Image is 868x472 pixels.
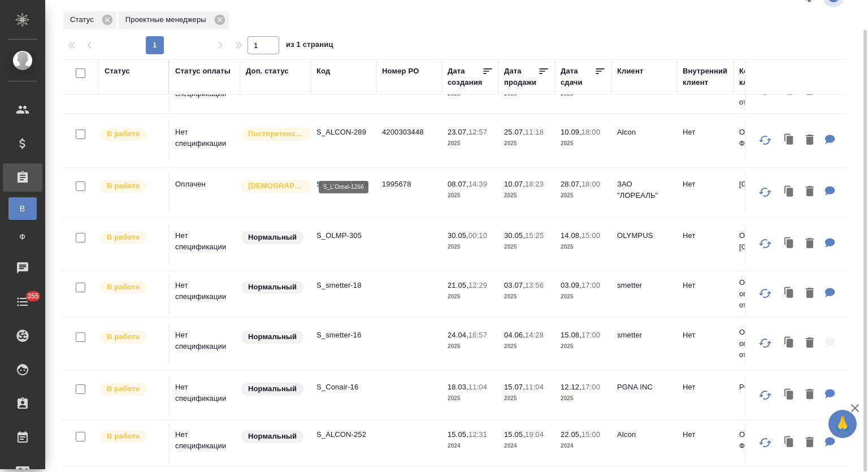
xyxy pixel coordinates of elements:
p: Нет [683,127,728,138]
div: Выставляет ПМ после принятия заказа от КМа [99,429,163,444]
p: Alcon [617,127,671,138]
p: 30.05, [448,231,468,240]
p: Проектные менеджеры [125,14,210,25]
p: 17:00 [581,281,600,289]
p: Общество с ограниченной ответственнос... [739,277,793,311]
div: Выставляется автоматически для первых 3 заказов после рекламации. Особое внимание [240,127,305,142]
p: Нормальный [248,331,297,343]
p: 23.07, [448,128,468,136]
p: 2025 [504,241,549,253]
div: Проектные менеджеры [119,11,229,29]
p: 14.08, [561,231,581,240]
p: 30.05, [504,231,525,240]
p: 14:39 [468,180,487,188]
p: Нормальный [248,282,297,293]
p: Нет [683,230,728,241]
p: smetter [617,330,671,341]
p: PGNA INC [739,382,793,393]
p: 2024 [504,440,549,452]
td: Нет спецификации [170,224,240,264]
p: 00:10 [468,231,487,240]
p: Нет [683,280,728,291]
div: Выставляет ПМ после принятия заказа от КМа [99,127,163,142]
p: 11:04 [468,383,487,391]
p: 2025 [504,190,549,201]
div: Выставляет ПМ после принятия заказа от КМа [99,330,163,345]
p: 2025 [561,393,606,404]
p: 15:00 [581,430,600,439]
span: из 1 страниц [286,38,333,54]
button: Удалить [800,282,819,305]
p: 03.07, [504,281,525,289]
button: Обновить [752,382,779,409]
p: 2025 [504,393,549,404]
p: 2025 [561,291,606,302]
p: 2025 [561,190,606,201]
div: Выставляет ПМ после принятия заказа от КМа [99,179,163,194]
button: Обновить [752,179,779,206]
p: 2024 [561,440,606,452]
p: 15.08, [561,331,581,339]
p: ООО "Алкон Фармацевтика" [739,429,793,452]
p: 12.12, [561,383,581,391]
p: 2025 [448,393,493,404]
div: Дата создания [448,66,482,88]
p: 15.05, [448,430,468,439]
p: 2025 [448,341,493,352]
button: Клонировать [779,129,800,152]
div: Статус [105,66,130,77]
p: 2025 [561,241,606,253]
div: Статус по умолчанию для стандартных заказов [240,382,305,397]
td: Нет спецификации [170,274,240,314]
p: S_OLMP-305 [316,230,371,241]
p: В работе [107,331,140,343]
p: В работе [107,232,140,243]
button: Клонировать [779,332,800,355]
p: S_smetter-16 [316,330,371,341]
div: Выставляет ПМ после принятия заказа от КМа [99,280,163,295]
p: 15:00 [581,231,600,240]
p: 2025 [448,138,493,149]
td: 1995678 [376,173,442,213]
p: 08.07, [448,180,468,188]
p: S_L’Oreal-1266 [316,179,371,190]
div: Статус по умолчанию для стандартных заказов [240,280,305,295]
button: Удалить [800,129,819,152]
p: 2025 [448,241,493,253]
div: Контрагент клиента [739,66,793,88]
div: Доп. статус [246,66,289,77]
p: Статус [70,14,98,25]
button: Удалить [800,232,819,256]
td: Нет спецификации [170,121,240,161]
p: 21.05, [448,281,468,289]
p: 2024 [448,440,493,452]
div: Статус по умолчанию для стандартных заказов [240,330,305,345]
div: Выставляется автоматически для первых 3 заказов нового контактного лица. Особое внимание [240,179,305,194]
p: 10.07, [504,180,525,188]
p: S_Conair-16 [316,382,371,393]
p: 18:23 [525,180,544,188]
p: 11:18 [525,128,544,136]
div: Статус [63,11,116,29]
p: 12:29 [468,281,487,289]
button: Удалить [800,383,819,406]
div: Дата продажи [504,66,538,88]
p: 24.04, [448,331,468,339]
a: 355 [3,288,42,316]
p: Нет [683,429,728,440]
button: Клонировать [779,232,800,256]
div: Внутренний клиент [683,66,728,88]
p: Общество с ограниченной ответственнос... [739,327,793,361]
td: 4200303448 [376,121,442,161]
p: OLYMPUS [617,230,671,241]
p: 28.07, [561,180,581,188]
p: PGNA INC [617,382,671,393]
button: Клонировать [779,282,800,305]
p: 15.07, [504,383,525,391]
button: Обновить [752,429,779,456]
button: Удалить [800,180,819,203]
p: S_smetter-18 [316,280,371,291]
button: Клонировать [779,383,800,406]
p: 15:25 [525,231,544,240]
p: Нет [683,330,728,341]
